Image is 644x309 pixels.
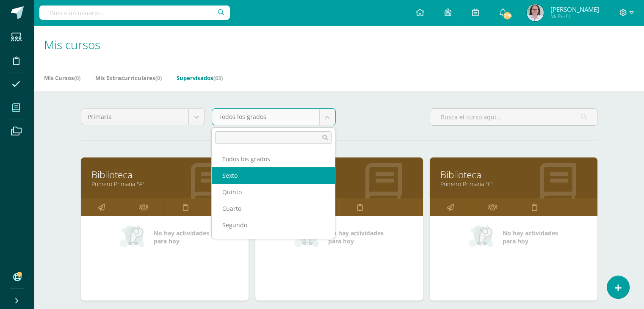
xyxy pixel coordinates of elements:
[212,151,335,167] div: Todos los grados
[212,233,335,250] div: Primero
[212,167,335,184] div: Sexto
[212,184,335,200] div: Quinto
[212,200,335,217] div: Cuarto
[212,217,335,233] div: Segundo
